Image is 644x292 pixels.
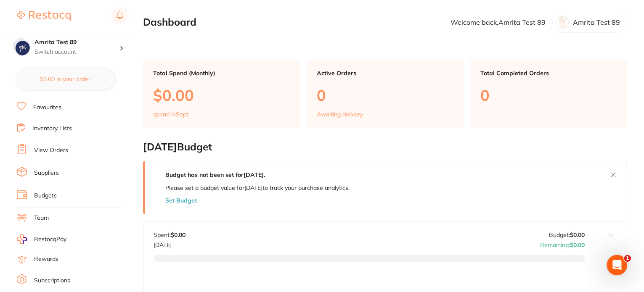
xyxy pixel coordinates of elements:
a: Subscriptions [34,276,70,285]
p: Switch account [34,48,119,56]
p: Total Spend (Monthly) [153,70,290,76]
span: 1 [624,255,631,262]
a: Total Spend (Monthly)$0.00spend inSept [143,60,300,128]
p: Please set a budget value for [DATE] to track your purchase analytics. [165,184,350,191]
p: Spent: [154,231,186,238]
p: 0 [317,87,453,104]
img: Restocq Logo [17,11,71,21]
a: Restocq Logo [17,6,71,26]
button: Set Budget [165,197,197,204]
h2: [DATE] Budget [143,141,627,153]
p: Total Completed Orders [480,70,617,76]
button: $0.00 in your order [17,69,114,89]
a: Inventory Lists [32,124,72,133]
a: Team [34,214,49,222]
h2: Dashboard [143,16,196,28]
strong: $0.00 [570,241,585,249]
a: Favourites [33,103,61,112]
a: Rewards [34,255,58,263]
p: Welcome back, Amrita Test 89 [451,18,546,26]
a: Suppliers [34,169,59,177]
a: Total Completed Orders0 [470,60,627,128]
strong: Budget has not been set for [DATE] . [165,171,265,179]
p: $0.00 [153,87,290,104]
img: Amrita Test 89 [13,39,30,55]
img: RestocqPay [17,234,27,244]
p: Budget: [549,231,585,238]
p: spend in Sept [153,111,188,118]
p: Active Orders [317,70,453,76]
a: View Orders [34,146,68,155]
a: RestocqPay [17,234,66,244]
h4: Amrita Test 89 [34,38,119,47]
span: RestocqPay [34,235,66,244]
a: Active Orders0Awaiting delivery [307,60,464,128]
iframe: Intercom live chat [607,255,627,275]
p: [DATE] [154,238,186,248]
strong: $0.00 [171,231,186,239]
p: 0 [480,87,617,104]
p: Amrita Test 89 [573,18,620,26]
p: Awaiting delivery [317,111,363,118]
p: Remaining: [540,238,585,248]
a: Budgets [34,192,57,200]
strong: $0.00 [570,231,585,239]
